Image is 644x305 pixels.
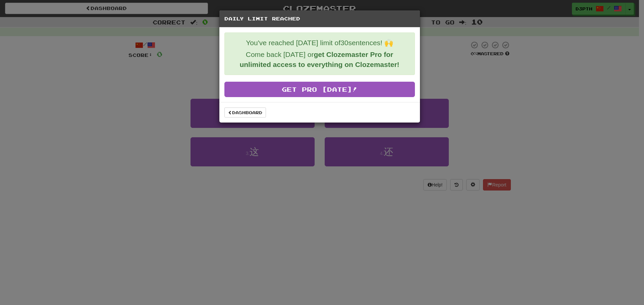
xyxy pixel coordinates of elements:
[224,15,415,22] h5: Daily Limit Reached
[239,51,399,68] strong: get Clozemaster Pro for unlimited access to everything on Clozemaster!
[224,82,415,97] a: Get Pro [DATE]!
[230,38,410,48] p: You've reached [DATE] limit of 30 sentences! 🙌
[230,50,410,70] p: Come back [DATE] or
[224,107,266,118] a: Dashboard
